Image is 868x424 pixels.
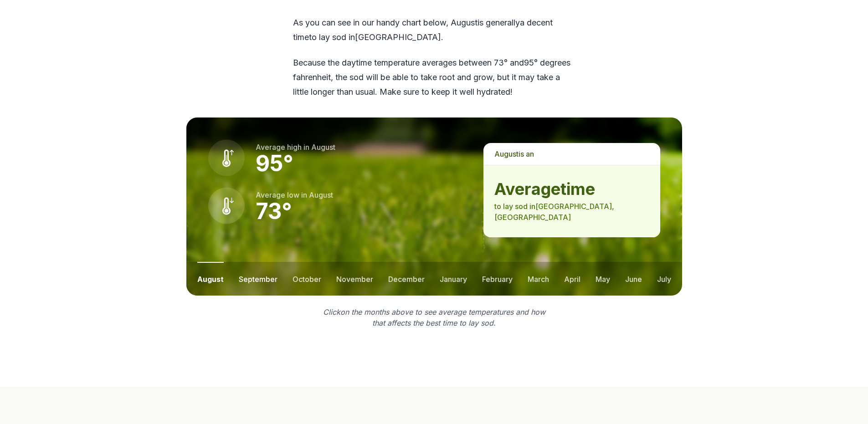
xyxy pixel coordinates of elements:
[293,262,321,296] button: october
[256,189,333,200] p: Average low in
[256,150,293,177] strong: 95 °
[440,262,467,296] button: january
[293,15,575,99] div: As you can see in our handy chart below, is generally a decent time to lay sod in [GEOGRAPHIC_DAT...
[197,262,224,296] button: august
[483,143,660,165] p: is a n
[494,180,649,198] strong: average time
[451,18,478,27] span: august
[494,149,519,158] span: august
[309,190,333,199] span: august
[528,262,549,296] button: march
[239,262,277,296] button: september
[564,262,580,296] button: april
[311,143,335,152] span: august
[625,262,642,296] button: june
[256,142,335,153] p: Average high in
[336,262,373,296] button: november
[256,198,292,225] strong: 73 °
[494,201,649,223] p: to lay sod in [GEOGRAPHIC_DATA] , [GEOGRAPHIC_DATA]
[657,262,671,296] button: july
[293,56,575,99] p: Because the daytime temperature averages between 73 ° and 95 ° degrees fahrenheit, the sod will b...
[482,262,513,296] button: february
[318,307,551,328] p: Click on the months above to see average temperatures and how that affects the best time to lay sod.
[388,262,425,296] button: december
[596,262,610,296] button: may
